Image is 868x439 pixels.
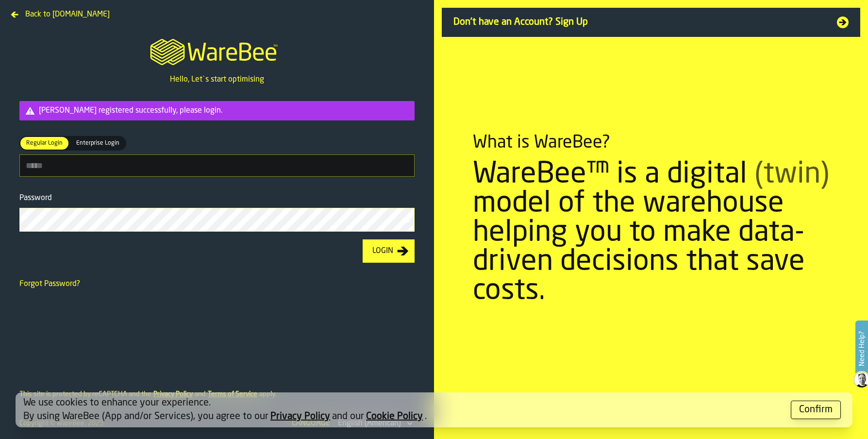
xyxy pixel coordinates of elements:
div: WareBee™ is a digital model of the warehouse helping you to make data-driven decisions that save ... [473,160,829,306]
a: logo-header [141,27,292,74]
div: Login [368,245,397,257]
div: We use cookies to enhance your experience. By using WareBee (App and/or Services), you agree to o... [23,396,783,423]
a: Don't have an Account? Sign Up [442,8,860,37]
a: Back to [DOMAIN_NAME] [8,8,114,16]
label: button-toolbar-[object Object] [19,136,415,177]
div: [PERSON_NAME] registered successfully, please login. [39,105,411,117]
input: button-toolbar-Password [19,208,415,232]
span: Don't have an Account? Sign Up [453,16,825,29]
span: Back to [DOMAIN_NAME] [25,9,110,20]
a: Forgot Password? [19,280,80,288]
label: button-switch-multi-Enterprise Login [69,136,126,151]
div: Password [19,192,415,204]
label: Need Help? [856,321,867,376]
label: button-toolbar-Password [19,192,415,232]
button: button-toolbar-Password [401,216,413,225]
div: thumb [20,137,68,150]
button: button- [791,401,841,419]
label: button-switch-multi-Regular Login [19,136,69,151]
span: Regular Login [22,139,67,148]
span: (twin) [754,160,829,189]
div: alert-[object Object] [16,392,852,427]
div: Confirm [799,403,833,417]
div: thumb [70,137,125,150]
button: button-Login [363,239,415,263]
a: Privacy Policy [270,412,330,422]
a: Cookie Policy [366,412,423,422]
input: button-toolbar-[object Object] [19,154,415,177]
div: alert-Sandra Alonso registered successfully, please login. [19,101,415,120]
div: What is WareBee? [473,133,610,152]
span: Enterprise Login [72,139,123,148]
p: Hello, Let`s start optimising [170,74,264,85]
